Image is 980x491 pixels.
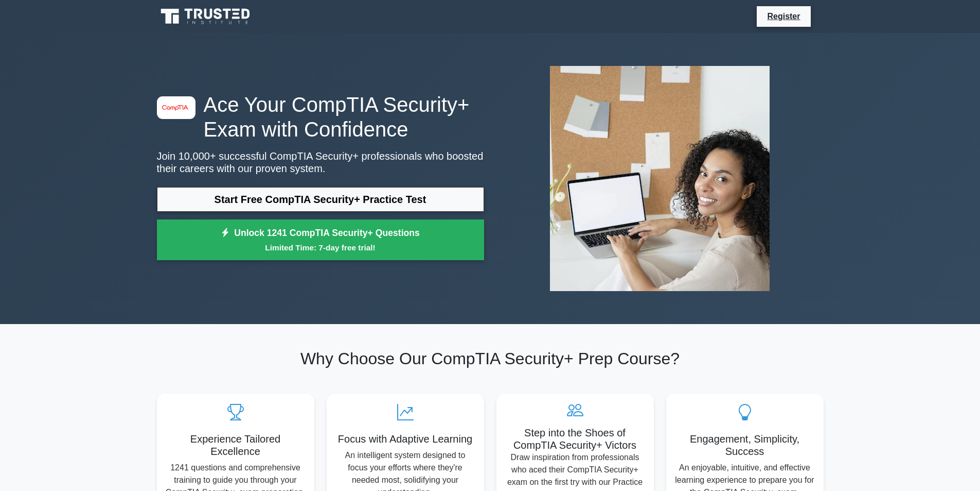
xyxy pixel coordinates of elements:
[170,242,471,253] small: Limited Time: 7-day free trial!
[157,219,484,261] a: Unlock 1241 CompTIA Security+ QuestionsLimited Time: 7-day free trial!
[157,349,824,368] h2: Why Choose Our CompTIA Security+ Prep Course?
[165,433,306,458] h5: Experience Tailored Excellence
[505,427,646,451] h5: Step into the Shoes of CompTIA Security+ Victors
[157,187,484,212] a: Start Free CompTIA Security+ Practice Test
[335,433,476,445] h5: Focus with Adaptive Learning
[674,433,815,458] h5: Engagement, Simplicity, Success
[157,92,484,142] h1: Ace Your CompTIA Security+ Exam with Confidence
[761,10,806,23] a: Register
[157,150,484,175] p: Join 10,000+ successful CompTIA Security+ professionals who boosted their careers with our proven...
